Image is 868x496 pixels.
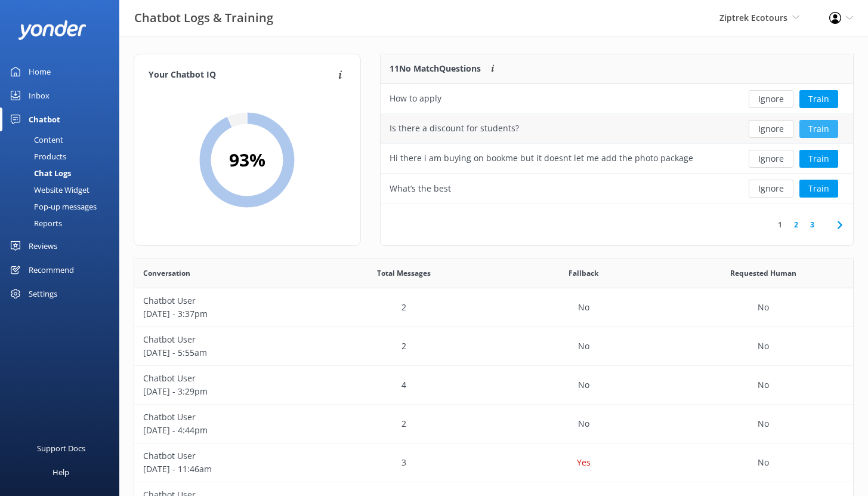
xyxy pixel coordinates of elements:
[37,436,85,460] div: Support Docs
[758,378,769,392] p: No
[799,90,838,108] button: Train
[7,148,66,165] div: Products
[18,20,87,40] img: yonder-white-logo.png
[134,443,853,482] div: row
[7,198,97,215] div: Pop-up messages
[143,346,305,359] p: [DATE] - 5:55am
[381,84,853,114] div: row
[7,181,119,198] a: Website Widget
[401,340,406,353] p: 2
[381,144,853,174] div: row
[143,411,305,424] p: Chatbot User
[7,215,119,232] a: Reports
[52,460,69,484] div: Help
[143,424,305,437] p: [DATE] - 4:44pm
[143,372,305,385] p: Chatbot User
[578,340,589,353] p: No
[381,174,853,204] div: row
[390,182,451,195] div: What’s the best
[401,417,406,430] p: 2
[149,69,335,82] h4: Your Chatbot IQ
[788,219,804,230] a: 2
[29,234,57,258] div: Reviews
[401,456,406,469] p: 3
[134,8,273,27] h3: Chatbot Logs & Training
[749,120,793,138] button: Ignore
[749,150,793,168] button: Ignore
[29,84,50,107] div: Inbox
[7,198,119,215] a: Pop-up messages
[143,463,305,476] p: [DATE] - 11:46am
[134,327,853,366] div: row
[401,301,406,314] p: 2
[29,282,57,306] div: Settings
[7,148,119,165] a: Products
[134,366,853,405] div: row
[29,258,74,282] div: Recommend
[143,385,305,398] p: [DATE] - 3:29pm
[578,417,589,430] p: No
[577,456,591,469] p: Yes
[401,378,406,392] p: 4
[390,92,441,105] div: How to apply
[7,181,89,198] div: Website Widget
[390,62,481,75] p: 11 No Match Questions
[7,165,71,181] div: Chat Logs
[134,288,853,327] div: row
[143,333,305,346] p: Chatbot User
[381,84,853,204] div: grid
[7,165,119,181] a: Chat Logs
[7,131,119,148] a: Content
[381,114,853,144] div: row
[749,90,793,108] button: Ignore
[143,307,305,321] p: [DATE] - 3:37pm
[390,152,693,165] div: Hi there i am buying on bookme but it doesnt let me add the photo package
[772,219,788,230] a: 1
[578,301,589,314] p: No
[29,107,60,131] div: Chatbot
[758,417,769,430] p: No
[143,294,305,307] p: Chatbot User
[799,180,838,198] button: Train
[799,120,838,138] button: Train
[758,340,769,353] p: No
[7,131,63,148] div: Content
[569,267,598,279] span: Fallback
[143,267,190,279] span: Conversation
[758,456,769,469] p: No
[134,405,853,443] div: row
[804,219,820,230] a: 3
[749,180,793,198] button: Ignore
[377,267,431,279] span: Total Messages
[229,146,265,174] h2: 93 %
[578,378,589,392] p: No
[719,12,787,23] span: Ziptrek Ecotours
[390,122,519,135] div: Is there a discount for students?
[758,301,769,314] p: No
[799,150,838,168] button: Train
[29,60,51,84] div: Home
[730,267,796,279] span: Requested Human
[7,215,62,232] div: Reports
[143,449,305,463] p: Chatbot User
